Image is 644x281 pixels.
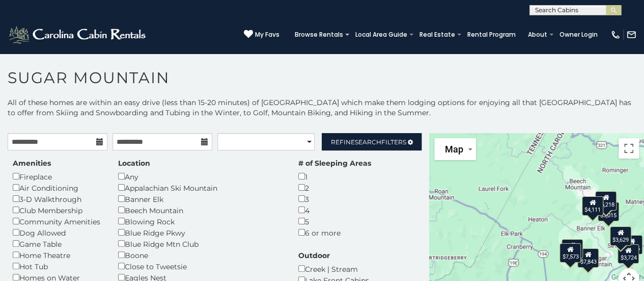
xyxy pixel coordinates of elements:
div: $3,136 [621,235,642,254]
img: White-1-2.png [8,24,149,45]
div: Dog Allowed [13,227,103,238]
img: phone-regular-white.png [610,30,621,40]
div: Any [118,171,283,182]
div: Fireplace [13,171,103,182]
div: 6 or more [298,227,371,238]
div: Banner Elk [118,193,283,205]
a: Rental Program [462,28,521,42]
span: Search [355,138,381,146]
a: RefineSearchFilters [322,133,422,150]
div: $3,629 [610,226,631,246]
div: $4,111 [582,196,603,215]
div: Community Amenities [13,216,103,227]
a: Real Estate [414,28,460,42]
div: 3 [298,193,371,205]
div: Blue Ridge Mtn Club [118,238,283,249]
span: My Favs [255,30,279,39]
div: $7,843 [578,248,599,267]
div: Air Conditioning [13,182,103,193]
div: 5 [298,216,371,227]
label: Amenities [13,158,51,168]
label: # of Sleeping Areas [298,158,371,168]
div: 3-D Walkthrough [13,193,103,205]
a: Browse Rentals [290,28,348,42]
div: Appalachian Ski Mountain [118,182,283,193]
div: Game Table [13,238,103,249]
div: Home Theatre [13,249,103,261]
button: Change map style [434,138,476,160]
div: 4 [298,205,371,216]
div: Blue Ridge Pkwy [118,227,283,238]
span: Refine Filters [331,138,406,146]
div: Club Membership [13,205,103,216]
a: My Favs [244,30,279,40]
label: Outdoor [298,250,330,261]
div: $3,015 [598,202,619,221]
div: Boone [118,249,283,261]
div: Hot Tub [13,261,103,272]
img: mail-regular-white.png [626,30,636,40]
div: $5,218 [595,191,617,211]
label: Location [118,158,150,168]
button: Toggle fullscreen view [619,138,639,159]
a: Owner Login [554,28,603,42]
div: $5,881 [562,239,583,259]
a: About [523,28,552,42]
div: Blowing Rock [118,216,283,227]
div: Close to Tweetsie [118,261,283,272]
div: $7,573 [560,243,581,262]
div: Beech Mountain [118,205,283,216]
div: 1 [298,171,371,182]
div: 2 [298,182,371,193]
a: Local Area Guide [350,28,412,42]
div: Creek | Stream [298,263,384,274]
span: Map [444,144,463,155]
div: $3,724 [618,244,639,263]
